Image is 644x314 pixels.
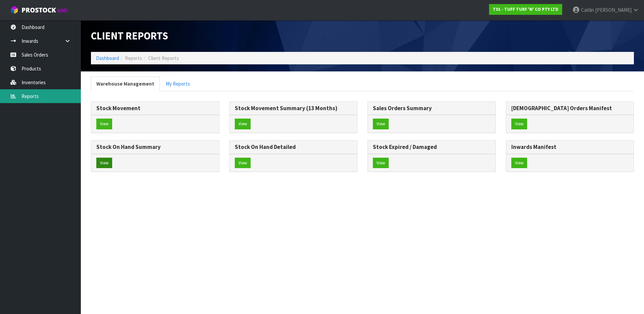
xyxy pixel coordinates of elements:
button: View [96,119,112,129]
span: Reports [125,55,142,61]
h3: Stock Movement [96,105,214,112]
h3: Stock Expired / Damaged [373,144,490,150]
h3: Sales Orders Summary [373,105,490,112]
h3: Stock On Hand Detailed [235,144,352,150]
img: cube-alt.png [10,6,19,14]
h3: Inwards Manifest [511,144,629,150]
h3: [DEMOGRAPHIC_DATA] Orders Manifest [511,105,629,112]
a: My Reports [160,76,195,91]
button: View [373,158,389,168]
button: View [235,119,251,129]
span: [PERSON_NAME] [595,7,632,13]
h3: Stock On Hand Summary [96,144,214,150]
button: View [96,158,112,168]
strong: T01 - TUFF TURF 'N' CO PTY LTD [493,6,558,12]
span: Client Reports [91,29,168,42]
button: View [511,158,527,168]
button: View [235,158,251,168]
span: Caitlin [581,7,594,13]
button: View [373,119,389,129]
button: View [511,119,527,129]
span: Client Reports [148,55,179,61]
a: Dashboard [96,55,119,61]
h3: Stock Movement Summary (13 Months) [235,105,352,112]
a: Warehouse Management [91,76,160,91]
span: ProStock [22,6,56,14]
small: WMS [57,7,68,14]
